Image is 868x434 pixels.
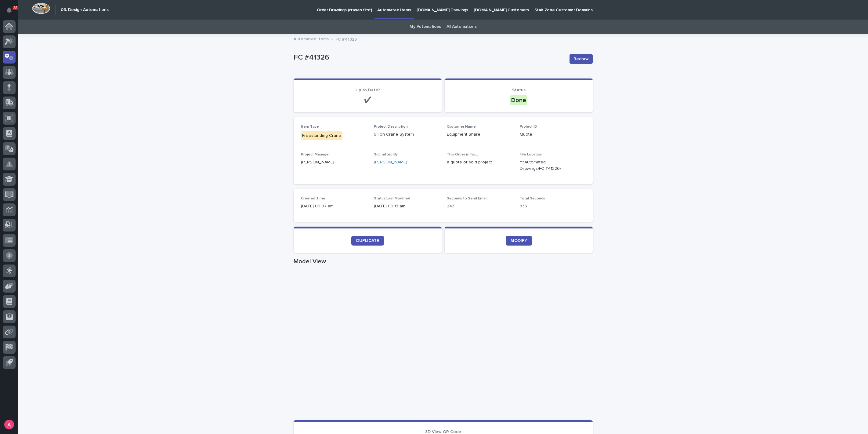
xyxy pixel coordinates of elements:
[506,236,532,246] a: MODIFY
[512,88,526,92] span: Status
[301,159,367,166] p: [PERSON_NAME]
[573,56,589,62] span: Redraw
[447,159,512,166] p: a quote or sold project
[570,54,593,64] button: Redraw
[301,203,367,210] p: [DATE] 09:07 am
[374,131,439,138] p: 5 Ton Crane System
[8,7,16,17] div: Notifications28
[13,6,17,10] p: 28
[61,7,109,13] h2: 03. Design Automations
[301,197,325,200] span: Created Time
[32,3,50,14] img: Workspace Logo
[301,131,342,140] div: Freestanding Crane
[374,197,410,200] span: Status Last Modified
[294,53,565,62] p: FC #41326
[447,20,476,34] a: All Automations
[374,159,407,166] a: [PERSON_NAME]
[511,239,527,243] span: MODIFY
[520,125,537,129] span: Project ID
[294,35,329,42] a: Automated Items
[301,125,319,129] span: Item Type
[374,125,408,129] span: Project Description
[374,203,439,210] p: [DATE] 09:13 am
[447,131,512,138] p: Equipment Share
[3,4,16,16] button: Notifications
[425,430,461,434] span: 3D View QR Code
[410,20,441,34] a: My Automations
[520,153,542,156] span: File Location
[510,95,527,105] div: Done
[351,236,384,246] a: DUPLICATE
[3,418,16,431] button: users-avatar
[447,203,512,210] p: 243
[356,239,379,243] span: DUPLICATE
[447,125,476,129] span: Customer Name
[520,131,585,138] p: Quote
[520,159,571,172] : Y:\Automated Drawings\FC #41326\
[520,197,545,200] span: Total Seconds
[301,97,434,104] p: ✔️
[447,153,478,156] span: This Order is For...
[374,153,398,156] span: Submitted By
[301,153,330,156] span: Project Manager
[356,88,380,92] span: Up to Date?
[335,35,357,42] p: FC #41326
[294,268,593,420] iframe: Model View
[447,197,487,200] span: Seconds to Send Email
[294,258,593,265] h1: Model View
[520,203,585,210] p: 335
